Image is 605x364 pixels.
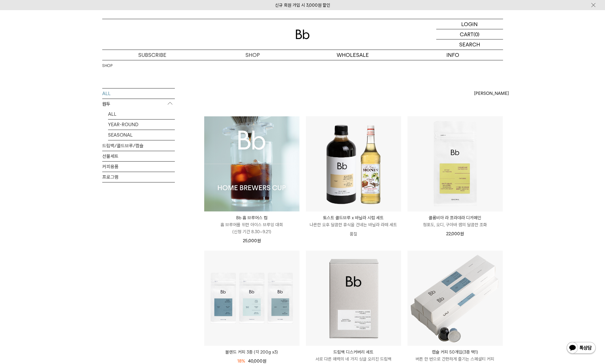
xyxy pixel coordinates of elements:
p: 토스트 콜드브루 x 바닐라 시럽 세트 [306,214,401,221]
a: CART (0) [436,29,503,39]
span: [PERSON_NAME] [474,90,509,97]
a: 선물세트 [102,151,175,161]
img: 로고 [296,30,310,39]
a: SEASONAL [108,130,175,140]
span: 원 [263,358,266,364]
p: (0) [473,29,480,39]
p: CART [460,29,473,39]
p: 콜롬비아 라 프라데라 디카페인 [407,214,503,221]
a: 캡슐 커피 50개입(3종 택1) 버튼 한 번으로 간편하게 즐기는 스페셜티 커피 [407,349,503,363]
img: 카카오톡 채널 1:1 채팅 버튼 [566,341,596,355]
a: LOGIN [436,19,503,29]
a: 프로그램 [102,172,175,182]
a: SHOP [102,63,112,69]
img: 콜롬비아 라 프라데라 디카페인 [407,116,503,211]
p: 나른한 오후 달콤한 휴식을 건네는 바닐라 라떼 세트 [306,221,401,228]
img: 토스트 콜드브루 x 바닐라 시럽 세트 [306,116,401,211]
img: 드립백 디스커버리 세트 [306,251,401,346]
p: 서로 다른 매력의 네 가지 싱글 오리진 드립백 [306,356,401,363]
a: 드립백/콜드브루/캡슐 [102,141,175,151]
p: 품절 [306,228,401,240]
span: 원 [257,238,261,243]
img: 캡슐 커피 50개입(3종 택1) [407,251,503,346]
p: 버튼 한 번으로 간편하게 즐기는 스페셜티 커피 [407,356,503,363]
p: INFO [403,50,503,60]
p: 홈 브루어를 위한 아이스 브루잉 대회 (신청 기간 8.30~9.21) [204,221,299,235]
a: 커피용품 [102,162,175,172]
a: ALL [108,109,175,119]
p: 드립백 디스커버리 세트 [306,349,401,356]
span: 40,000 [248,358,266,364]
p: 원두 [102,99,175,109]
p: SEARCH [459,39,480,50]
a: 신규 회원 가입 시 3,000원 할인 [275,3,330,8]
p: Bb 홈 브루어스 컵 [204,214,299,221]
img: Bb 홈 브루어스 컵 [204,116,299,211]
p: WHOLESALE [303,50,403,60]
a: Bb 홈 브루어스 컵 홈 브루어를 위한 아이스 브루잉 대회(신청 기간 8.30~9.21) [204,214,299,235]
a: SHOP [202,50,303,60]
a: 토스트 콜드브루 x 바닐라 시럽 세트 나른한 오후 달콤한 휴식을 건네는 바닐라 라떼 세트 [306,214,401,228]
a: 콜롬비아 라 프라데라 디카페인 청포도, 오디, 구아바 잼의 달콤한 조화 [407,214,503,228]
a: SUBSCRIBE [102,50,202,60]
span: 원 [460,231,464,236]
p: LOGIN [461,19,478,29]
p: 캡슐 커피 50개입(3종 택1) [407,349,503,356]
a: ALL [102,88,175,99]
a: YEAR-ROUND [108,119,175,130]
span: 25,000 [243,238,261,243]
img: 블렌드 커피 3종 (각 200g x3) [204,251,299,346]
a: 블렌드 커피 3종 (각 200g x3) [204,349,299,356]
p: 청포도, 오디, 구아바 잼의 달콤한 조화 [407,221,503,228]
a: 드립백 디스커버리 세트 서로 다른 매력의 네 가지 싱글 오리진 드립백 [306,349,401,363]
span: 22,000 [446,231,464,236]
